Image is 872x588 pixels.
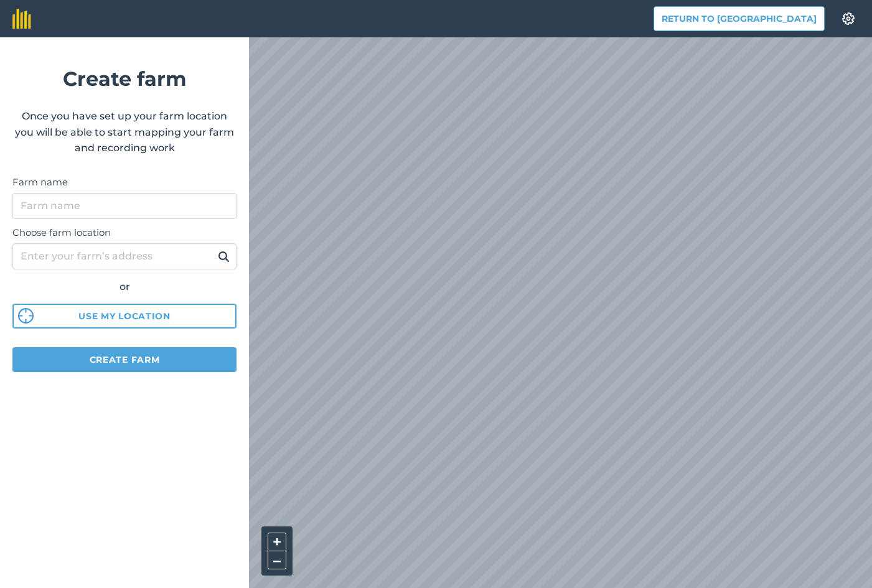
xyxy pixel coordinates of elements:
input: Farm name [12,193,237,219]
label: Farm name [12,175,237,190]
label: Choose farm location [12,225,237,240]
div: or [12,279,237,295]
p: Once you have set up your farm location you will be able to start mapping your farm and recording... [12,108,237,156]
button: Use my location [12,304,237,329]
img: svg+xml;base64,PHN2ZyB4bWxucz0iaHR0cDovL3d3dy53My5vcmcvMjAwMC9zdmciIHdpZHRoPSIxOSIgaGVpZ2h0PSIyNC... [218,249,230,264]
img: A cog icon [841,12,856,25]
img: svg%3e [18,308,34,324]
button: Return to [GEOGRAPHIC_DATA] [654,6,825,31]
button: Create farm [12,347,237,372]
input: Enter your farm’s address [12,243,237,269]
h1: Create farm [12,63,237,95]
img: fieldmargin Logo [12,9,31,29]
button: – [268,551,286,569]
button: + [268,533,286,551]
